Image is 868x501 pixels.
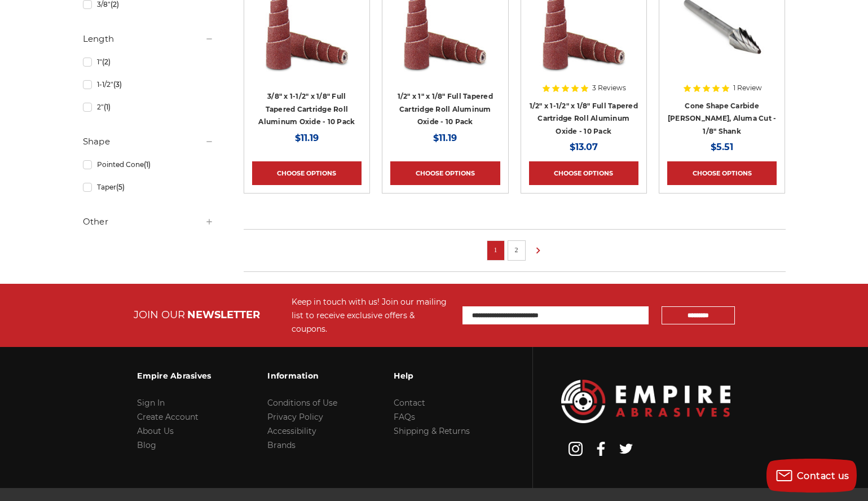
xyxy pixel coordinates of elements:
span: $11.19 [295,133,319,143]
a: 1" [83,52,214,72]
h3: Help [394,364,470,388]
a: Choose Options [390,161,500,185]
img: Empire Abrasives Logo Image [561,380,730,423]
a: Pointed Cone [83,155,214,174]
a: 1-1/2" [83,74,214,94]
span: $13.07 [570,142,598,152]
a: Accessibility [267,426,316,436]
span: (5) [116,183,125,191]
a: Cone Shape Carbide [PERSON_NAME], Aluma Cut - 1/8" Shank [668,102,777,135]
a: Create Account [137,412,199,422]
span: $5.51 [711,142,733,152]
button: Contact us [766,459,857,493]
a: Conditions of Use [267,398,337,408]
span: Contact us [797,471,849,481]
span: (3) [113,80,122,89]
a: 2 [511,244,522,256]
span: JOIN OUR [134,309,185,321]
span: NEWSLETTER [187,309,260,321]
a: Shipping & Returns [394,426,470,436]
a: Taper [83,177,214,197]
h3: Information [267,364,337,388]
a: FAQs [394,412,415,422]
a: 1/2" x 1" x 1/8" Full Tapered Cartridge Roll Aluminum Oxide - 10 Pack [398,92,493,126]
a: Contact [394,398,425,408]
div: Keep in touch with us! Join our mailing list to receive exclusive offers & coupons. [292,295,451,336]
h5: Shape [83,135,214,148]
a: Brands [267,440,296,450]
a: Choose Options [667,161,777,185]
a: 1/2" x 1-1/2" x 1/8" Full Tapered Cartridge Roll Aluminum Oxide - 10 Pack [530,102,638,135]
h5: Length [83,32,214,46]
span: (2) [102,58,111,66]
a: Privacy Policy [267,412,323,422]
a: Choose Options [529,161,638,185]
a: Sign In [137,398,165,408]
a: Choose Options [252,161,362,185]
a: 3/8" x 1-1/2" x 1/8" Full Tapered Cartridge Roll Aluminum Oxide - 10 Pack [258,92,355,126]
a: 2" [83,97,214,117]
h5: Other [83,215,214,228]
span: (1) [144,160,151,169]
h3: Empire Abrasives [137,364,211,388]
a: 1 [490,244,501,256]
span: $11.19 [433,133,457,143]
span: (1) [104,103,111,111]
a: Blog [137,440,156,450]
a: About Us [137,426,174,436]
